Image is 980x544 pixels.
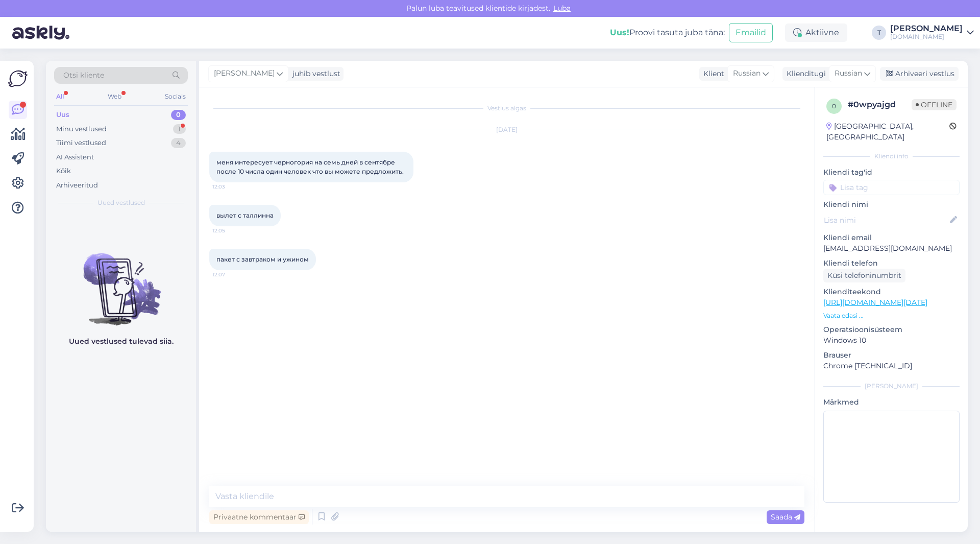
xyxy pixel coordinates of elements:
[171,138,186,148] div: 4
[823,258,960,269] p: Kliendi telefon
[56,138,106,148] div: Tiimi vestlused
[212,183,251,191] span: 12:03
[173,124,186,134] div: 1
[782,68,826,79] div: Klienditugi
[872,26,886,40] div: T
[823,167,960,178] p: Kliendi tag'id
[823,382,960,391] div: [PERSON_NAME]
[63,70,104,81] span: Otsi kliente
[699,68,724,79] div: Klient
[823,152,960,161] div: Kliendi info
[729,23,773,42] button: Emailid
[209,125,804,134] div: [DATE]
[823,335,960,346] p: Windows 10
[106,90,124,103] div: Web
[216,158,404,175] span: меня интересует черногория на семь дней в сентябре после 10 числа один человек что вы можете пред...
[890,33,963,41] div: [DOMAIN_NAME]
[912,99,957,110] span: Offline
[212,271,251,278] span: 12:07
[209,104,804,113] div: Vestlus algas
[823,199,960,210] p: Kliendi nimi
[823,397,960,408] p: Märkmed
[733,68,761,79] span: Russian
[823,311,960,320] p: Vaata edasi ...
[823,232,960,243] p: Kliendi email
[823,350,960,361] p: Brauser
[288,68,340,79] div: juhib vestlust
[46,235,196,327] img: No chats
[550,4,574,13] span: Luba
[97,198,145,207] span: Uued vestlused
[823,243,960,254] p: [EMAIL_ADDRESS][DOMAIN_NAME]
[823,361,960,371] p: Chrome [TECHNICAL_ID]
[163,90,188,103] div: Socials
[890,25,974,41] a: [PERSON_NAME][DOMAIN_NAME]
[823,180,960,195] input: Lisa tag
[610,27,725,39] div: Proovi tasuta juba täna:
[848,99,912,111] div: # 0wpyajgd
[216,211,274,219] span: вылет с таллинна
[823,269,905,282] div: Küsi telefoninumbrit
[785,23,847,42] div: Aktiivne
[69,336,174,347] p: Uued vestlused tulevad siia.
[832,102,836,110] span: 0
[212,227,251,234] span: 12:05
[56,124,107,134] div: Minu vestlused
[823,287,960,297] p: Klienditeekond
[8,69,28,88] img: Askly Logo
[835,68,862,79] span: Russian
[209,510,309,524] div: Privaatne kommentaar
[890,25,963,33] div: [PERSON_NAME]
[771,512,800,522] span: Saada
[826,121,949,143] div: [GEOGRAPHIC_DATA], [GEOGRAPHIC_DATA]
[54,90,66,103] div: All
[171,110,186,120] div: 0
[824,215,948,226] input: Lisa nimi
[216,255,309,263] span: пакет с завтраком и ужином
[880,67,959,81] div: Arhiveeri vestlus
[214,68,275,79] span: [PERSON_NAME]
[56,110,69,120] div: Uus
[56,166,71,176] div: Kõik
[823,298,927,307] a: [URL][DOMAIN_NAME][DATE]
[56,180,98,191] div: Arhiveeritud
[823,324,960,335] p: Operatsioonisüsteem
[610,28,629,37] b: Uus!
[56,152,94,162] div: AI Assistent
